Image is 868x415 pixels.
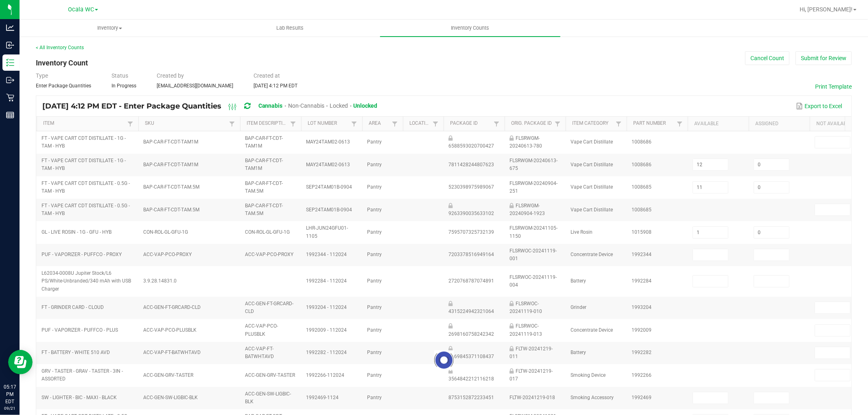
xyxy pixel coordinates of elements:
[265,24,315,32] span: Lab Results
[112,72,128,79] span: Status
[796,51,852,65] button: Submit for Review
[42,99,384,114] div: [DATE] 4:12 PM EDT - Enter Package Quantities
[20,24,199,32] span: Inventory
[492,119,501,129] a: Filter
[247,120,288,127] a: Item DescriptionSortable
[354,102,378,109] span: Unlocked
[572,120,613,127] a: Item CategorySortable
[36,45,84,50] a: < All Inventory Counts
[688,117,749,131] th: Available
[6,76,14,84] inline-svg: Outbound
[43,120,125,127] a: ItemSortable
[6,41,14,49] inline-svg: Inbound
[390,119,400,129] a: Filter
[800,6,853,13] span: Hi, [PERSON_NAME]!
[675,119,684,129] a: Filter
[6,111,14,119] inline-svg: Reports
[254,83,297,89] span: [DATE] 4:12 PM EDT
[68,6,94,13] span: Ocala WC
[254,72,280,79] span: Created at
[4,383,16,405] p: 05:17 PM EDT
[6,93,14,102] inline-svg: Retail
[227,119,237,129] a: Filter
[749,117,810,131] th: Assigned
[125,119,135,129] a: Filter
[380,20,560,37] a: Inventory Counts
[409,120,430,127] a: LocationSortable
[157,83,233,89] span: [EMAIL_ADDRESS][DOMAIN_NAME]
[745,51,789,65] button: Cancel Count
[633,120,674,127] a: Part NumberSortable
[440,24,501,32] span: Inventory Counts
[330,102,348,109] span: Locked
[20,20,200,37] a: Inventory
[288,102,324,109] span: Non-Cannabis
[349,119,359,129] a: Filter
[6,59,14,67] inline-svg: Inventory
[815,83,852,91] button: Print Template
[145,120,227,127] a: SKUSortable
[794,99,844,113] button: Export to Excel
[431,119,440,129] a: Filter
[112,83,136,89] span: In Progress
[553,119,562,129] a: Filter
[511,120,552,127] a: Orig. Package IdSortable
[157,72,184,79] span: Created by
[288,119,298,129] a: Filter
[8,350,33,374] iframe: Resource center
[6,24,14,32] inline-svg: Analytics
[4,405,16,411] p: 09/21
[36,83,91,89] span: Enter Package Quantities
[36,72,48,79] span: Type
[450,120,491,127] a: Package IdSortable
[308,120,349,127] a: Lot NumberSortable
[36,59,88,67] span: Inventory Count
[200,20,380,37] a: Lab Results
[614,119,623,129] a: Filter
[369,120,389,127] a: AreaSortable
[258,102,283,109] span: Cannabis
